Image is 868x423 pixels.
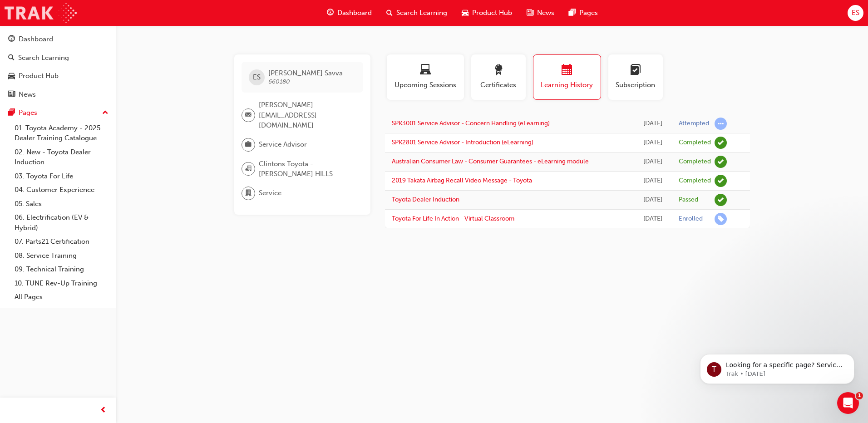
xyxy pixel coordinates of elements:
a: Search Learning [4,49,112,66]
div: Thu Aug 21 2025 10:31:16 GMT+1000 (Australian Eastern Standard Time) [640,214,665,224]
a: 01. Toyota Academy - 2025 Dealer Training Catalogue [11,121,112,145]
span: car-icon [8,72,15,80]
span: [PERSON_NAME] Savva [268,69,343,77]
a: 2019 Takata Airbag Recall Video Message - Toyota [392,177,532,184]
span: learningRecordVerb_ENROLL-icon [715,213,727,225]
div: Completed [679,157,711,166]
span: learningRecordVerb_COMPLETE-icon [715,175,727,187]
div: Dashboard [19,34,53,44]
span: Dashboard [337,8,372,18]
a: 09. Technical Training [11,262,112,276]
div: Completed [679,138,711,147]
span: 1 [856,392,863,399]
span: email-icon [245,109,252,121]
span: search-icon [8,54,15,62]
iframe: Intercom live chat [837,392,859,414]
button: Pages [4,104,112,121]
span: ES [852,8,859,18]
a: 03. Toyota For Life [11,169,112,183]
span: guage-icon [327,7,334,19]
a: car-iconProduct Hub [454,4,519,22]
span: search-icon [386,7,393,19]
span: laptop-icon [420,64,431,77]
div: Attempted [679,119,709,128]
iframe: Intercom notifications message [686,335,868,398]
span: Product Hub [472,8,512,18]
div: Pages [19,108,37,118]
a: guage-iconDashboard [320,4,379,22]
div: Search Learning [18,53,69,63]
div: Mon Aug 25 2025 13:21:27 GMT+1000 (Australian Eastern Standard Time) [640,138,665,148]
a: 06. Electrification (EV & Hybrid) [11,211,112,235]
span: [PERSON_NAME][EMAIL_ADDRESS][DOMAIN_NAME] [259,100,356,131]
span: Service Advisor [259,139,307,150]
button: DashboardSearch LearningProduct HubNews [4,29,112,104]
span: 660180 [268,78,290,85]
button: ES [848,5,863,21]
span: learningRecordVerb_PASS-icon [715,194,727,206]
a: Dashboard [4,31,112,48]
span: calendar-icon [562,64,572,77]
span: ES [253,72,261,83]
img: Trak [5,3,77,23]
span: up-icon [102,107,108,119]
a: search-iconSearch Learning [379,4,454,22]
a: news-iconNews [519,4,562,22]
span: news-icon [8,91,15,99]
button: Subscription [608,54,663,100]
span: learningRecordVerb_ATTEMPT-icon [715,118,727,130]
span: learningplan-icon [630,64,641,77]
span: learningRecordVerb_COMPLETE-icon [715,156,727,168]
div: Mon Aug 25 2025 13:24:02 GMT+1000 (Australian Eastern Standard Time) [640,118,665,129]
span: award-icon [493,64,504,77]
div: News [19,89,36,100]
span: Learning History [540,80,594,90]
span: news-icon [527,7,533,19]
span: Upcoming Sessions [394,80,457,90]
button: Upcoming Sessions [387,54,464,100]
a: Product Hub [4,68,112,84]
span: organisation-icon [245,163,252,175]
a: pages-iconPages [562,4,605,22]
span: pages-icon [569,7,576,19]
span: car-icon [462,7,469,19]
span: prev-icon [100,405,107,416]
span: pages-icon [8,109,15,117]
a: 02. New - Toyota Dealer Induction [11,145,112,169]
div: Mon Aug 25 2025 10:13:31 GMT+1000 (Australian Eastern Standard Time) [640,176,665,186]
span: briefcase-icon [245,139,252,151]
div: Completed [679,177,711,185]
a: 05. Sales [11,197,112,211]
div: Enrolled [679,215,703,223]
a: 08. Service Training [11,249,112,263]
span: Subscription [615,80,656,90]
span: department-icon [245,187,252,199]
span: learningRecordVerb_COMPLETE-icon [715,137,727,149]
span: Search Learning [396,8,447,18]
a: Toyota Dealer Induction [392,196,459,203]
button: Learning History [533,54,601,100]
span: Pages [579,8,598,18]
a: All Pages [11,290,112,304]
div: Product Hub [19,71,59,81]
span: guage-icon [8,35,15,44]
div: Passed [679,196,698,204]
a: 10. TUNE Rev-Up Training [11,276,112,290]
div: Thu Aug 21 2025 15:32:00 GMT+1000 (Australian Eastern Standard Time) [640,195,665,205]
div: Mon Aug 25 2025 11:55:18 GMT+1000 (Australian Eastern Standard Time) [640,157,665,167]
span: News [537,8,554,18]
a: 07. Parts21 Certification [11,235,112,249]
a: 04. Customer Experience [11,183,112,197]
a: SPK2801 Service Advisor - Introduction (eLearning) [392,138,533,146]
a: Toyota For Life In Action - Virtual Classroom [392,215,514,222]
a: SPK3001 Service Advisor - Concern Handling (eLearning) [392,119,550,127]
button: Certificates [471,54,526,100]
span: Clintons Toyota - [PERSON_NAME] HILLS [259,159,356,179]
span: Service [259,188,281,198]
a: News [4,86,112,103]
